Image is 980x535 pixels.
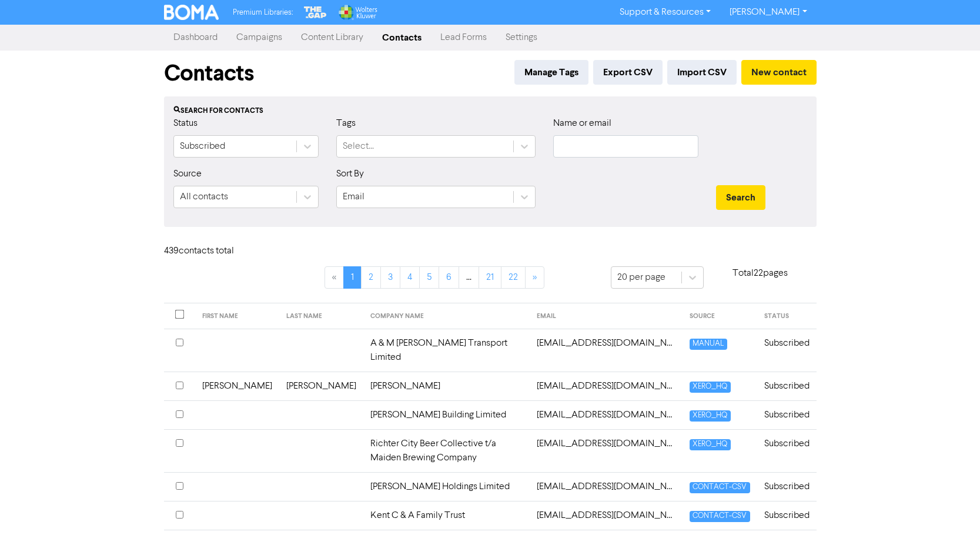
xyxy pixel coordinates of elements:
[195,303,279,329] th: FIRST NAME
[292,26,373,49] a: Content Library
[757,472,817,501] td: Subscribed
[380,266,400,289] a: Page 3
[400,266,420,289] a: Page 4
[690,482,750,493] span: CONTACT-CSV
[690,410,730,422] span: XERO_HQ
[439,266,459,289] a: Page 6
[479,266,501,289] a: Page 21
[683,303,757,329] th: SOURCE
[336,116,356,131] label: Tags
[757,372,817,400] td: Subscribed
[530,303,683,329] th: EMAIL
[363,429,530,472] td: Richter City Beer Collective t/a Maiden Brewing Company
[525,266,544,289] a: »
[741,60,817,85] button: New contact
[530,501,683,530] td: ackent@xtra.co.nz
[720,3,816,22] a: [PERSON_NAME]
[593,60,663,85] button: Export CSV
[610,3,720,22] a: Support & Resources
[363,400,530,429] td: [PERSON_NAME] Building Limited
[530,329,683,372] td: aandmdaniel@xtra.co.nz
[363,472,530,501] td: [PERSON_NAME] Holdings Limited
[164,5,219,20] img: BOMA Logo
[419,266,439,289] a: Page 5
[617,270,665,285] div: 20 per page
[302,5,328,20] img: The Gap
[530,472,683,501] td: accounts@synergyfitness.co.nz
[164,26,227,49] a: Dashboard
[164,246,258,257] h6: 439 contact s total
[361,266,381,289] a: Page 2
[514,60,588,85] button: Manage Tags
[180,139,225,153] div: Subscribed
[343,139,374,153] div: Select...
[363,303,530,329] th: COMPANY NAME
[757,329,817,372] td: Subscribed
[227,26,292,49] a: Campaigns
[757,501,817,530] td: Subscribed
[716,185,765,210] button: Search
[336,167,364,181] label: Sort By
[690,339,727,350] span: MANUAL
[757,400,817,429] td: Subscribed
[195,372,279,400] td: [PERSON_NAME]
[180,190,228,204] div: All contacts
[530,372,683,400] td: ablecollective@gmail.com
[373,26,431,49] a: Contacts
[496,26,547,49] a: Settings
[343,190,364,204] div: Email
[667,60,737,85] button: Import CSV
[363,372,530,400] td: [PERSON_NAME]
[704,266,817,280] p: Total 22 pages
[431,26,496,49] a: Lead Forms
[501,266,526,289] a: Page 22
[279,303,363,329] th: LAST NAME
[690,439,730,450] span: XERO_HQ
[363,501,530,530] td: Kent C & A Family Trust
[530,400,683,429] td: accounts@dpbuilding.co.nz
[553,116,611,131] label: Name or email
[757,429,817,472] td: Subscribed
[173,116,198,131] label: Status
[279,372,363,400] td: [PERSON_NAME]
[757,303,817,329] th: STATUS
[233,9,293,16] span: Premium Libraries:
[164,60,254,87] h1: Contacts
[530,429,683,472] td: accounts@maidenbrewing.co.nz
[363,329,530,372] td: A & M [PERSON_NAME] Transport Limited
[337,5,377,20] img: Wolters Kluwer
[173,167,202,181] label: Source
[690,511,750,522] span: CONTACT-CSV
[343,266,362,289] a: Page 1 is your current page
[173,106,807,116] div: Search for contacts
[690,382,730,393] span: XERO_HQ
